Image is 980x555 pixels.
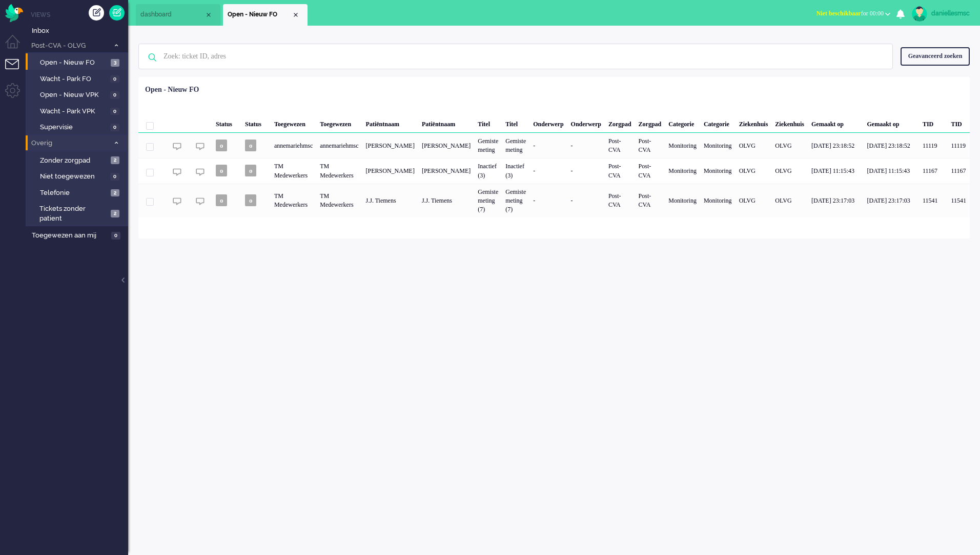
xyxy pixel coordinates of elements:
[111,189,119,197] span: 2
[947,184,970,217] div: 11541
[700,184,736,217] div: Monitoring
[474,112,502,133] div: Titel
[919,112,948,133] div: TID
[863,112,918,133] div: Gemaakt op
[40,107,108,116] span: Wacht - Park VPK
[30,154,127,166] a: Zonder zorgpad 2
[665,158,700,183] div: Monitoring
[5,7,23,14] a: Omnidesk
[771,133,808,158] div: OLVG
[919,133,948,158] div: 11119
[316,112,362,133] div: Toegewezen
[109,5,125,21] a: Quick Ticket
[502,184,529,217] div: Gemiste meting (7)
[808,133,863,158] div: [DATE] 23:18:52
[30,56,127,68] a: Open - Nieuw FO 3
[635,112,665,133] div: Zorgpad
[173,168,181,176] img: ic_chat_grey.svg
[140,10,205,19] span: dashboard
[362,184,418,217] div: J.J. Tiemens
[271,133,316,158] div: annemariehmsc
[39,204,108,223] span: Tickets zonder patient
[30,41,109,51] span: Post-CVA - OLVG
[110,75,119,83] span: 0
[635,133,665,158] div: Post-CVA
[40,123,108,132] span: Supervisie
[245,140,257,151] span: o
[196,142,205,151] img: ic_chat_grey.svg
[816,10,861,17] span: Niet beschikbaar
[474,133,502,158] div: Gemiste meting
[529,184,567,217] div: -
[245,194,257,206] span: o
[111,59,119,67] span: 3
[40,58,108,68] span: Open - Nieuw FO
[418,184,474,217] div: J.J. Tiemens
[736,112,772,133] div: Ziekenhuis
[156,44,879,69] input: Zoek: ticket ID, adres
[5,35,28,58] li: Dashboard menu
[30,25,128,36] a: Inbox
[808,184,863,217] div: [DATE] 23:17:03
[919,158,948,183] div: 11167
[228,10,292,19] span: Open - Nieuw FO
[529,112,567,133] div: Onderwerp
[665,133,700,158] div: Monitoring
[216,194,228,206] span: o
[502,112,529,133] div: Titel
[863,158,918,183] div: [DATE] 11:15:43
[5,83,28,106] li: Admin menu
[145,85,199,95] div: Open - Nieuw FO
[216,165,228,176] span: o
[5,59,28,82] li: Tickets menu
[30,170,127,182] a: Niet toegewezen 0
[32,231,108,241] span: Toegewezen aan mij
[110,91,119,99] span: 0
[700,133,736,158] div: Monitoring
[863,133,918,158] div: [DATE] 23:18:52
[635,184,665,217] div: Post-CVA
[947,112,970,133] div: TID
[665,184,700,217] div: Monitoring
[30,121,127,132] a: Supervisie 0
[771,184,808,217] div: OLVG
[362,158,418,183] div: [PERSON_NAME]
[138,133,970,158] div: 11119
[736,184,772,217] div: OLVG
[901,47,970,65] div: Geavanceerd zoeken
[223,4,308,26] li: View
[418,112,474,133] div: Patiëntnaam
[810,6,896,21] button: Niet beschikbaarfor 00:00
[245,165,257,176] span: o
[40,90,108,100] span: Open - Nieuw VPK
[736,133,772,158] div: OLVG
[910,6,970,22] a: daniellesmsc
[40,74,108,84] span: Wacht - Park FO
[196,168,205,176] img: ic_chat_grey.svg
[947,158,970,183] div: 11167
[931,8,970,18] div: daniellesmsc
[362,133,418,158] div: [PERSON_NAME]
[418,133,474,158] div: [PERSON_NAME]
[700,112,736,133] div: Categorie
[111,232,120,240] span: 0
[418,158,474,183] div: [PERSON_NAME]
[808,158,863,183] div: [DATE] 11:15:43
[30,105,127,116] a: Wacht - Park VPK 0
[271,158,316,183] div: TM Medewerkers
[40,156,108,166] span: Zonder zorgpad
[216,140,228,151] span: o
[567,184,605,217] div: -
[947,133,970,158] div: 11119
[808,112,863,133] div: Gemaakt op
[567,112,605,133] div: Onderwerp
[110,108,119,115] span: 0
[912,6,927,22] img: avatar
[89,5,104,21] div: Creëer ticket
[605,158,635,183] div: Post-CVA
[665,112,700,133] div: Categorie
[529,158,567,183] div: -
[40,172,108,182] span: Niet toegewezen
[139,44,166,71] img: ic-search-icon.svg
[30,187,127,198] a: Telefonie 2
